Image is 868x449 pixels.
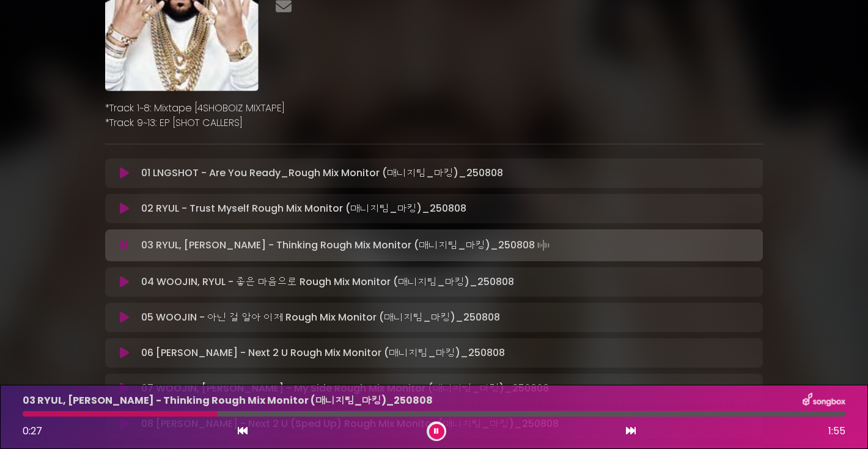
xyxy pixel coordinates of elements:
p: 02 RYUL - Trust Myself Rough Mix Monitor (매니지팀_마킹)_250808 [141,201,466,216]
span: 1:55 [828,424,845,439]
p: 03 RYUL, [PERSON_NAME] - Thinking Rough Mix Monitor (매니지팀_마킹)_250808 [141,237,552,254]
p: 05 WOOJIN - 아닌 걸 알아 이제 Rough Mix Monitor (매니지팀_마킹)_250808 [141,310,500,325]
span: 0:27 [23,424,42,438]
img: waveform4.gif [535,237,552,254]
p: 03 RYUL, [PERSON_NAME] - Thinking Rough Mix Monitor (매니지팀_마킹)_250808 [23,393,433,408]
p: 04 WOOJIN, RYUL - 좋은 마음으로 Rough Mix Monitor (매니지팀_마킹)_250808 [141,275,514,289]
p: 07 WOOJIN, [PERSON_NAME] - My Side Rough Mix Monitor (매니지팀_마킹)_250808 [141,381,549,396]
p: *Track 9~13: EP [SHOT CALLERS] [105,116,763,130]
p: *Track 1~8: Mixtape [4SHOBOIZ MIXTAPE] [105,101,763,116]
img: songbox-logo-white.png [803,393,845,409]
p: 01 LNGSHOT - Are You Ready_Rough Mix Monitor (매니지팀_마킹)_250808 [141,166,503,180]
p: 06 [PERSON_NAME] - Next 2 U Rough Mix Monitor (매니지팀_마킹)_250808 [141,346,505,360]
